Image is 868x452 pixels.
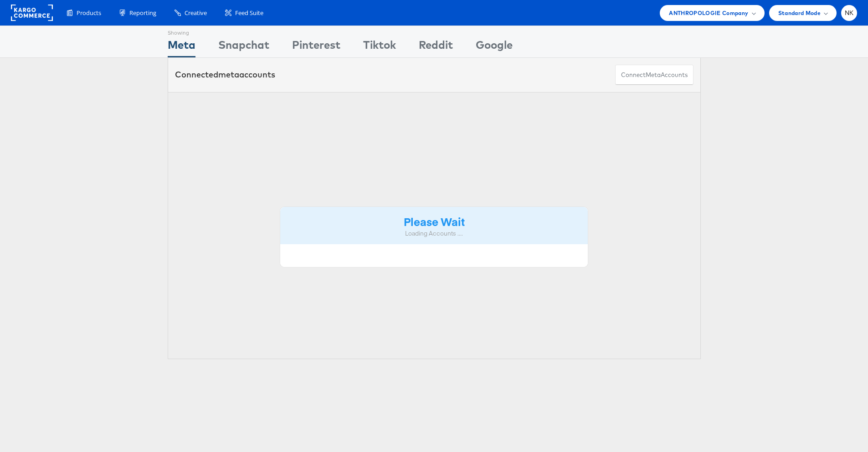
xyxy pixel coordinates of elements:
[292,37,340,57] div: Pinterest
[175,69,275,81] div: Connected accounts
[185,9,207,17] span: Creative
[129,9,156,17] span: Reporting
[646,71,661,79] span: meta
[77,9,101,17] span: Products
[363,37,396,57] div: Tiktok
[235,9,263,17] span: Feed Suite
[168,26,195,37] div: Showing
[404,214,465,229] strong: Please Wait
[476,37,513,57] div: Google
[287,229,581,238] div: Loading Accounts ....
[669,8,748,18] span: ANTHROPOLOGIE Company
[845,10,854,16] span: NK
[168,37,195,57] div: Meta
[218,37,269,57] div: Snapchat
[419,37,453,57] div: Reddit
[615,65,693,85] button: ConnectmetaAccounts
[778,8,821,18] span: Standard Mode
[218,69,239,80] span: meta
